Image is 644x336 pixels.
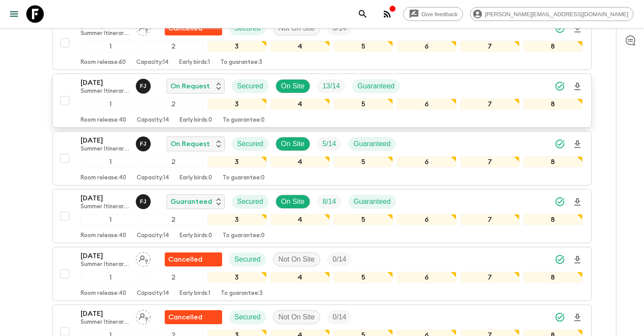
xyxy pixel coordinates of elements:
[417,11,463,17] span: Give feedback
[327,310,351,324] div: Trip Fill
[136,81,152,88] span: Fadi Jaber
[555,312,565,322] svg: Synced Successfully
[137,175,169,182] p: Capacity: 14
[572,255,583,265] svg: Download Onboarding
[81,135,129,146] p: [DATE]
[327,21,351,35] div: Trip Fill
[179,59,210,66] p: Early birds: 1
[180,290,210,297] p: Early birds: 1
[273,21,321,35] div: Not On Site
[229,252,266,266] div: Secured
[136,197,152,204] span: Fadi Jaber
[165,252,222,266] div: Flash Pack cancellation
[140,198,146,205] p: F J
[237,196,263,207] p: Secured
[333,23,346,34] p: 0 / 14
[279,23,315,34] p: Not On Site
[180,175,212,182] p: Early birds: 0
[81,193,129,203] p: [DATE]
[232,79,269,93] div: Secured
[460,156,520,168] div: 7
[207,214,267,225] div: 3
[52,131,592,185] button: [DATE]Summer Itinerary 2025 ([DATE]-[DATE])Fadi JaberOn RequestSecuredOn SiteTrip FillGuaranteed1...
[136,194,152,209] button: FJ
[237,139,263,149] p: Secured
[279,254,315,265] p: Not On Site
[276,137,310,151] div: On Site
[81,251,129,261] p: [DATE]
[207,272,267,283] div: 3
[333,41,393,52] div: 5
[460,41,520,52] div: 7
[234,312,261,322] p: Secured
[81,175,126,182] p: Room release: 40
[480,11,633,17] span: [PERSON_NAME][EMAIL_ADDRESS][DOMAIN_NAME]
[281,81,304,91] p: On Site
[460,214,520,225] div: 7
[270,214,330,225] div: 4
[165,310,222,324] div: Flash Pack cancellation
[232,137,269,151] div: Secured
[322,196,336,207] p: 8 / 14
[168,23,202,34] p: Cancelled
[270,156,330,168] div: 4
[523,214,583,225] div: 8
[81,232,126,239] p: Room release: 40
[273,252,321,266] div: Not On Site
[572,312,583,323] svg: Download Onboarding
[523,156,583,168] div: 8
[460,98,520,110] div: 7
[223,175,265,182] p: To guarantee: 0
[572,24,583,34] svg: Download Onboarding
[333,312,346,322] p: 0 / 14
[403,7,463,21] a: Give feedback
[140,140,146,147] p: F J
[555,196,565,207] svg: Synced Successfully
[81,272,140,283] div: 1
[281,139,304,149] p: On Site
[523,98,583,110] div: 8
[52,16,592,70] button: [DATE]Summer Itinerary 2025 ([DATE]-[DATE])Assign pack leaderFlash Pack cancellationSecuredNot On...
[52,189,592,243] button: [DATE]Summer Itinerary 2025 ([DATE]-[DATE])Fadi JaberGuaranteedSecuredOn SiteTrip FillGuaranteed1...
[81,156,140,168] div: 1
[276,195,310,209] div: On Site
[81,30,129,37] p: Summer Itinerary 2025 ([DATE]-[DATE])
[234,254,261,265] p: Secured
[396,214,456,225] div: 6
[136,255,151,262] span: Assign pack leader
[81,214,140,225] div: 1
[170,139,210,149] p: On Request
[136,59,169,66] p: Capacity: 14
[270,272,330,283] div: 4
[81,308,129,319] p: [DATE]
[322,139,336,149] p: 5 / 14
[354,5,372,23] button: search adventures
[572,197,583,207] svg: Download Onboarding
[333,156,393,168] div: 5
[322,81,340,91] p: 13 / 14
[523,41,583,52] div: 8
[281,196,304,207] p: On Site
[168,312,202,322] p: Cancelled
[140,83,146,90] p: F J
[81,41,140,52] div: 1
[137,290,169,297] p: Capacity: 14
[81,203,129,210] p: Summer Itinerary 2025 ([DATE]-[DATE])
[354,139,391,149] p: Guaranteed
[572,81,583,92] svg: Download Onboarding
[234,23,261,34] p: Secured
[207,156,267,168] div: 3
[523,272,583,283] div: 8
[144,156,203,168] div: 2
[81,261,129,268] p: Summer Itinerary 2025 ([DATE]-[DATE])
[357,81,395,91] p: Guaranteed
[279,312,315,322] p: Not On Site
[229,21,266,35] div: Secured
[396,98,456,110] div: 6
[317,195,341,209] div: Trip Fill
[460,272,520,283] div: 7
[270,98,330,110] div: 4
[5,5,23,23] button: menu
[81,59,126,66] p: Room release: 60
[555,254,565,265] svg: Synced Successfully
